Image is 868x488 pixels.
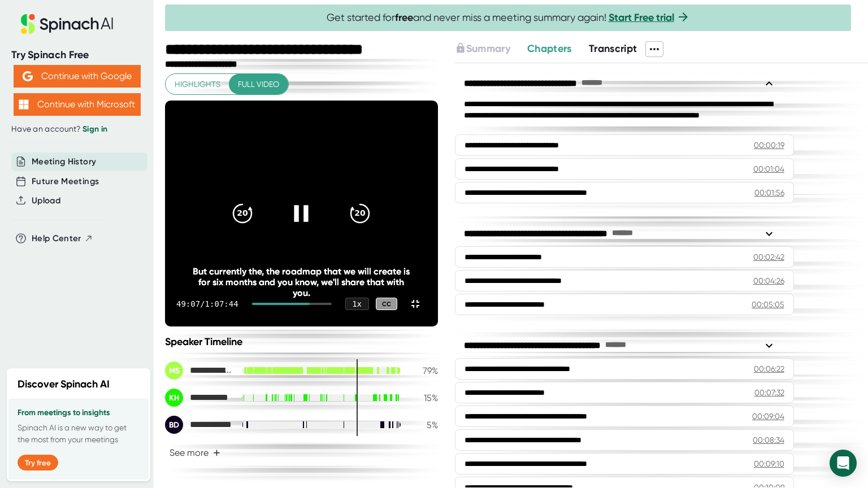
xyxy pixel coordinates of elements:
div: 1 x [345,298,369,310]
button: Upload [32,194,60,207]
button: See more+ [165,443,225,463]
span: Summary [466,42,510,55]
p: Spinach AI is a new way to get the most from your meetings [18,422,140,446]
div: Kevin Horio [165,389,233,407]
div: 49:07 / 1:07:44 [176,299,238,308]
button: Full video [229,74,288,95]
div: 79 % [410,365,438,376]
button: Meeting History [32,155,96,168]
span: Transcript [589,42,637,55]
div: Speaker Timeline [165,335,438,348]
div: Try Spinach Free [11,49,142,62]
button: Summary [455,41,510,56]
div: Momin Bin Shahid [165,361,233,380]
a: Sign in [83,124,107,134]
div: KH [165,389,183,407]
div: Bill Demaray [165,416,233,434]
span: Full video [238,77,279,91]
div: But currently the, the roadmap that we will create is for six months and you know, we'll share th... [192,266,410,298]
div: 00:01:56 [754,187,784,198]
div: BD [165,416,183,434]
div: 00:02:42 [753,251,784,263]
div: 00:05:05 [752,299,784,310]
button: Try free [18,455,58,470]
h2: Discover Spinach AI [18,377,110,392]
a: Start Free trial [609,11,674,24]
div: Open Intercom Messenger [830,450,857,477]
div: CC [376,298,397,311]
b: free [395,11,413,24]
div: 00:04:26 [753,275,784,286]
div: 15 % [410,393,438,403]
span: Get started for and never miss a meeting summary again! [327,11,690,24]
button: Highlights [166,74,229,95]
span: Chapters [527,42,572,55]
div: 00:09:10 [754,458,784,469]
div: MS [165,361,183,380]
h3: From meetings to insights [18,408,140,417]
button: Transcript [589,41,637,56]
div: 00:00:19 [754,140,784,151]
button: Help Center [32,232,93,245]
div: Upgrade to access [455,41,527,57]
div: 00:01:04 [753,163,784,175]
button: Future Meetings [32,175,99,188]
span: Highlights [175,77,220,91]
span: Help Center [32,232,81,245]
span: + [213,448,220,457]
div: 00:06:22 [754,363,784,374]
div: 5 % [410,420,438,430]
button: Continue with Google [14,65,141,88]
div: Have an account? [11,124,142,134]
button: Chapters [527,41,572,56]
button: Continue with Microsoft [14,93,141,116]
img: Aehbyd4JwY73AAAAAElFTkSuQmCC [23,71,33,81]
div: 00:07:32 [754,387,784,398]
div: 00:09:04 [752,411,784,422]
div: 00:08:34 [753,434,784,446]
